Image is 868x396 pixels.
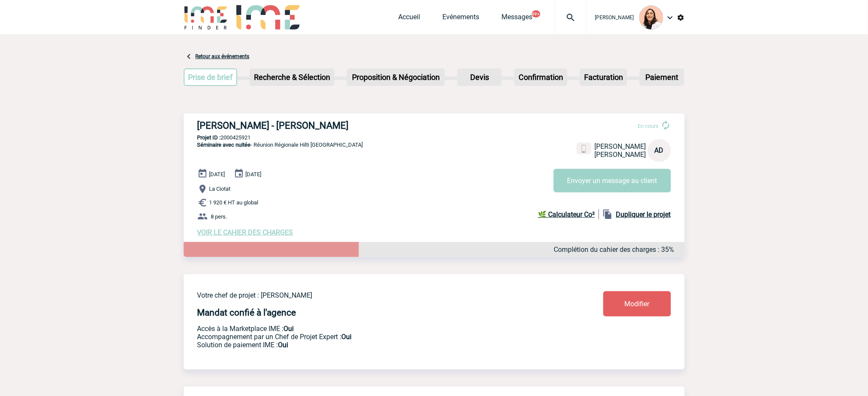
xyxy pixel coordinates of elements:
a: Accueil [399,13,421,25]
a: 🌿 Calculateur Co² [538,209,599,219]
a: Messages [502,13,533,25]
b: Dupliquer le projet [616,210,671,219]
span: [PERSON_NAME] [595,151,646,159]
p: Proposition & Négociation [348,69,444,85]
p: Prestation payante [197,333,553,341]
span: 8 pers. [211,213,227,220]
p: Devis [458,69,501,85]
p: Votre chef de projet : [PERSON_NAME] [197,291,553,299]
span: [DATE] [209,171,225,177]
p: Recherche & Sélection [251,69,334,85]
b: Oui [342,333,352,341]
p: Prise de brief [185,69,237,85]
b: Projet ID : [197,134,221,141]
p: Facturation [581,69,626,85]
img: 129834-0.png [639,6,663,30]
p: 2000425921 [184,134,685,141]
span: Séminaire avec nuitée [197,142,251,148]
span: 1 920 € HT au global [209,200,259,206]
a: Retour aux événements [196,53,250,59]
p: Confirmation [515,69,567,85]
img: IME-Finder [184,5,228,30]
img: portable.png [580,145,588,153]
img: file_copy-black-24dp.png [603,209,613,219]
p: Paiement [641,69,683,85]
p: Conformité aux process achat client, Prise en charge de la facturation, Mutualisation de plusieur... [197,341,553,349]
span: Modifier [625,300,650,308]
span: AD [655,146,664,154]
span: - Réunion Régionale Hilti [GEOGRAPHIC_DATA] [197,142,363,148]
h3: [PERSON_NAME] - [PERSON_NAME] [197,120,454,131]
span: [PERSON_NAME] [595,15,634,21]
span: [DATE] [246,171,262,177]
b: Oui [284,325,294,333]
span: La Ciotat [209,186,231,192]
b: Oui [278,341,289,349]
h4: Mandat confié à l'agence [197,307,296,318]
span: [PERSON_NAME] [595,142,646,151]
span: En cours [638,123,659,129]
button: Envoyer un message au client [554,169,671,192]
a: VOIR LE CAHIER DES CHARGES [197,228,293,236]
button: 99+ [532,10,540,18]
p: Accès à la Marketplace IME : [197,325,553,333]
b: 🌿 Calculateur Co² [538,210,595,219]
a: Evénements [443,13,480,25]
